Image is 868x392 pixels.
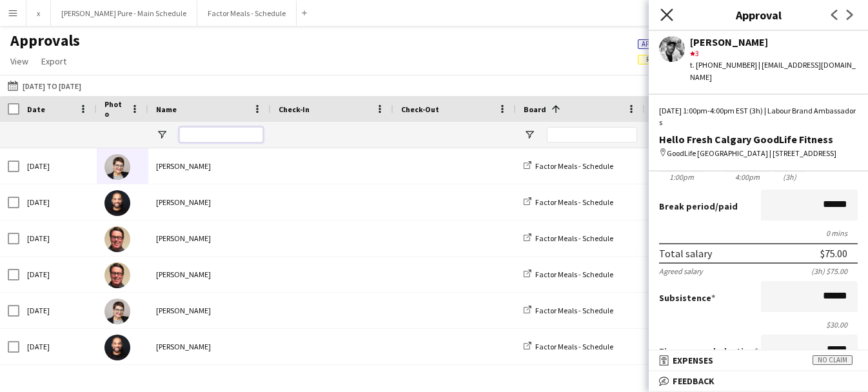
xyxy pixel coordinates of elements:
[524,197,613,207] a: Factor Meals - Schedule
[524,161,613,171] a: Factor Meals - Schedule
[690,48,858,59] div: 3
[646,55,669,64] span: Review
[659,105,858,128] div: [DATE] 1:00pm-4:00pm EST (3h) | Labour Brand Ambassadors
[547,127,637,142] input: Board Filter Input
[10,55,28,67] span: View
[535,269,613,279] span: Factor Meals - Schedule
[19,220,97,256] div: [DATE]
[5,78,84,93] button: [DATE] to [DATE]
[535,233,613,243] span: Factor Meals - Schedule
[659,133,858,145] div: Hello Fresh Calgary GoodLife Fitness
[19,257,97,292] div: [DATE]
[19,293,97,328] div: [DATE]
[649,6,868,23] h3: Approval
[813,355,853,365] span: No claim
[148,184,271,220] div: [PERSON_NAME]
[19,148,97,184] div: [DATE]
[659,172,704,182] div: 1:00pm
[659,247,712,260] div: Total salary
[104,226,130,252] img: Thomas Sunderland
[638,37,733,49] span: 144 of 1397
[659,201,715,212] span: Break period
[104,299,130,324] img: Johnna Phillips
[659,320,858,329] div: $30.00
[156,129,168,141] button: Open Filter Menu
[659,148,858,159] div: GoodLife [GEOGRAPHIC_DATA] | [STREET_ADDRESS]
[19,329,97,364] div: [DATE]
[535,342,613,351] span: Factor Meals - Schedule
[535,306,613,315] span: Factor Meals - Schedule
[51,1,197,26] button: [PERSON_NAME] Pure - Main Schedule
[820,247,847,260] div: $75.00
[148,293,271,328] div: [PERSON_NAME]
[524,342,613,351] a: Factor Meals - Schedule
[659,346,758,357] label: Fines gross deduction
[535,197,613,207] span: Factor Meals - Schedule
[26,1,51,26] button: x
[673,355,713,366] span: Expenses
[104,262,130,288] img: Thomas Sunderland
[649,351,868,370] mat-expansion-panel-header: ExpensesNo claim
[642,40,675,48] span: Approved
[41,55,66,67] span: Export
[659,201,738,212] label: /paid
[659,228,858,238] div: 0 mins
[524,233,613,243] a: Factor Meals - Schedule
[148,148,271,184] div: [PERSON_NAME]
[524,269,613,279] a: Factor Meals - Schedule
[179,127,263,142] input: Name Filter Input
[690,59,858,83] div: t. [PHONE_NUMBER] | [EMAIL_ADDRESS][DOMAIN_NAME]
[279,104,310,114] span: Check-In
[148,329,271,364] div: [PERSON_NAME]
[27,104,45,114] span: Date
[811,266,858,276] div: (3h) $75.00
[725,172,770,182] div: 4:00pm
[649,371,868,391] mat-expansion-panel-header: Feedback
[19,184,97,220] div: [DATE]
[197,1,297,26] button: Factor Meals - Schedule
[401,104,439,114] span: Check-Out
[774,172,806,182] div: 3h
[524,104,546,114] span: Board
[673,375,715,387] span: Feedback
[148,257,271,292] div: [PERSON_NAME]
[535,161,613,171] span: Factor Meals - Schedule
[638,53,684,64] span: 6
[524,129,535,141] button: Open Filter Menu
[104,99,125,119] span: Photo
[104,154,130,180] img: Johnna Phillips
[156,104,177,114] span: Name
[659,292,715,304] label: Subsistence
[5,53,34,70] a: View
[36,53,72,70] a: Export
[104,190,130,216] img: Brandon Davis-Loper
[104,335,130,360] img: Brandon Davis-Loper
[524,306,613,315] a: Factor Meals - Schedule
[659,266,703,276] div: Agreed salary
[148,220,271,256] div: [PERSON_NAME]
[690,36,858,48] div: [PERSON_NAME]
